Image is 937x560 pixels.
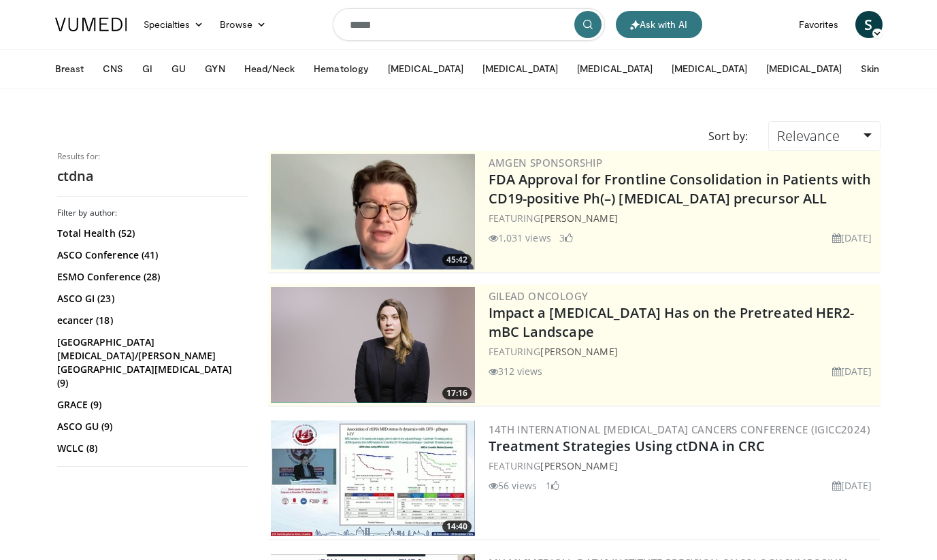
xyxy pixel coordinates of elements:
span: 14:40 [442,521,472,533]
button: Skin [853,55,887,82]
a: WCLC (8) [57,442,244,455]
a: ASCO Conference (41) [57,248,244,262]
input: Search topics, interventions [333,8,605,41]
button: GU [163,55,194,82]
span: Relevance [777,127,840,145]
button: Head/Neck [236,55,303,82]
a: [GEOGRAPHIC_DATA][MEDICAL_DATA]/[PERSON_NAME][GEOGRAPHIC_DATA][MEDICAL_DATA] (9) [57,335,244,390]
button: Ask with AI [616,11,702,38]
a: Relevance [768,121,880,151]
a: [PERSON_NAME] [540,345,617,358]
a: Total Health (52) [57,227,244,240]
li: [DATE] [832,364,872,378]
a: Impact a [MEDICAL_DATA] Has on the Pretreated HER2- mBC Landscape [489,303,855,341]
a: ecancer (18) [57,314,244,327]
span: 45:42 [442,254,472,266]
button: [MEDICAL_DATA] [569,55,661,82]
button: Hematology [306,55,377,82]
a: Gilead Oncology [489,289,589,303]
h3: Filter by author: [57,208,248,218]
a: Browse [212,11,274,38]
li: 3 [559,231,573,245]
button: [MEDICAL_DATA] [474,55,566,82]
li: [DATE] [832,478,872,493]
a: ASCO GI (23) [57,292,244,306]
li: 56 views [489,478,538,493]
a: Specialties [135,11,212,38]
button: CNS [95,55,131,82]
a: Favorites [791,11,847,38]
a: 14:40 [271,421,475,536]
li: 1,031 views [489,231,551,245]
a: ASCO GU (9) [57,420,244,433]
li: [DATE] [832,231,872,245]
a: S [855,11,883,38]
button: Breast [47,55,92,82]
span: 17:16 [442,387,472,399]
li: 1 [546,478,559,493]
button: GI [134,55,161,82]
a: ESMO Conference (28) [57,270,244,284]
div: FEATURING [489,344,878,359]
h2: ctdna [57,167,248,185]
button: [MEDICAL_DATA] [758,55,850,82]
img: c268d247-a28b-43d2-866b-bd51d5ea7798.300x170_q85_crop-smart_upscale.jpg [271,421,475,536]
li: 312 views [489,364,543,378]
button: GYN [197,55,233,82]
a: 17:16 [271,287,475,403]
p: Results for: [57,151,248,162]
a: Treatment Strategies Using ctDNA in CRC [489,437,766,455]
a: GRACE (9) [57,398,244,412]
a: FDA Approval for Frontline Consolidation in Patients with CD19-positive Ph(–) [MEDICAL_DATA] prec... [489,170,872,208]
a: [PERSON_NAME] [540,459,617,472]
img: 0487cae3-be8e-480d-8894-c5ed9a1cba93.png.300x170_q85_crop-smart_upscale.png [271,154,475,269]
img: VuMedi Logo [55,18,127,31]
a: 14th International [MEDICAL_DATA] Cancers Conference (IGICC2024) [489,423,871,436]
a: 45:42 [271,154,475,269]
a: [PERSON_NAME] [540,212,617,225]
img: 37b1f331-dad8-42d1-a0d6-86d758bc13f3.png.300x170_q85_crop-smart_upscale.png [271,287,475,403]
div: FEATURING [489,459,878,473]
a: Amgen Sponsorship [489,156,603,169]
button: [MEDICAL_DATA] [380,55,472,82]
div: FEATURING [489,211,878,225]
div: Sort by: [698,121,758,151]
button: [MEDICAL_DATA] [663,55,755,82]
